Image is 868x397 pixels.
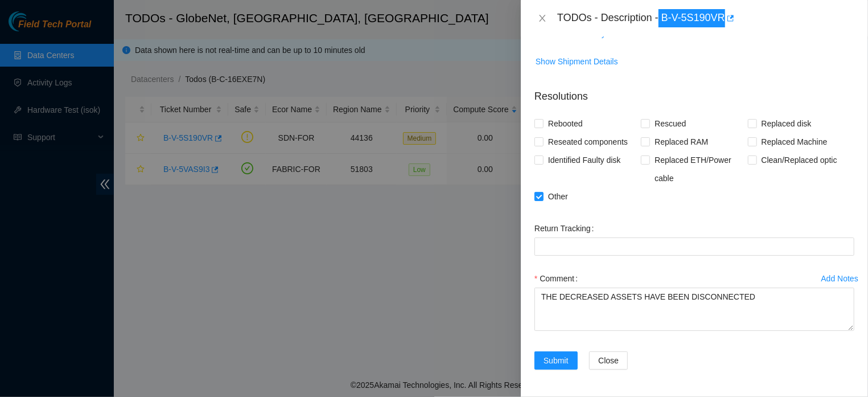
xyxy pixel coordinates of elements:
[544,187,573,206] span: Other
[534,288,854,331] textarea: Comment
[650,133,713,151] span: Replaced RAM
[534,13,550,24] button: Close
[757,114,816,133] span: Replaced disk
[821,269,859,288] button: Add Notes
[598,354,619,367] span: Close
[544,354,569,367] span: Submit
[534,80,854,104] p: Resolutions
[534,219,599,238] label: Return Tracking
[757,133,832,151] span: Replaced Machine
[650,114,690,133] span: Rescued
[536,55,618,68] span: Show Shipment Details
[534,269,582,288] label: Comment
[544,114,587,133] span: Rebooted
[650,151,747,187] span: Replaced ETH/Power cable
[589,351,628,370] button: Close
[757,151,842,169] span: Clean/Replaced optic
[557,9,854,27] div: TODOs - Description - B-V-5S190VR
[538,14,547,23] span: close
[534,351,578,370] button: Submit
[821,275,858,283] div: Add Notes
[544,151,626,169] span: Identified Faulty disk
[534,238,854,256] input: Return Tracking
[544,133,632,151] span: Reseated components
[535,52,619,71] button: Show Shipment Details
